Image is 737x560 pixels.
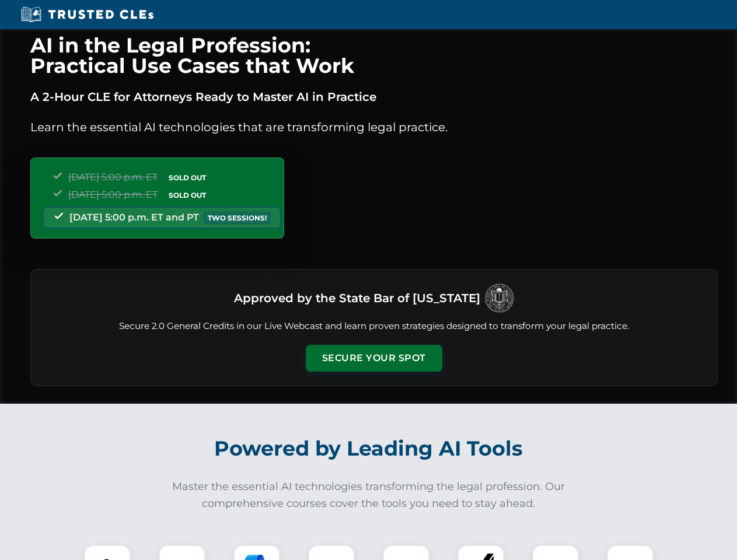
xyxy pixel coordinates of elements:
span: [DATE] 5:00 p.m. ET [68,171,158,183]
p: Learn the essential AI technologies that are transforming legal practice. [30,118,718,136]
span: SOLD OUT [165,171,210,184]
span: [DATE] 5:00 p.m. ET [68,189,158,200]
p: Master the essential AI technologies transforming the legal profession. Our comprehensive courses... [165,478,573,512]
h2: Powered by Leading AI Tools [46,428,692,469]
p: Secure 2.0 General Credits in our Live Webcast and learn proven strategies designed to transform ... [45,320,703,333]
img: Logo [485,283,514,313]
h3: Approved by the State Bar of [US_STATE] [234,288,480,309]
span: SOLD OUT [165,189,210,201]
img: Trusted CLEs [18,6,157,23]
h1: AI in the Legal Profession: Practical Use Cases that Work [30,35,718,76]
button: Secure Your Spot [306,345,442,372]
p: A 2-Hour CLE for Attorneys Ready to Master AI in Practice [30,87,718,106]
